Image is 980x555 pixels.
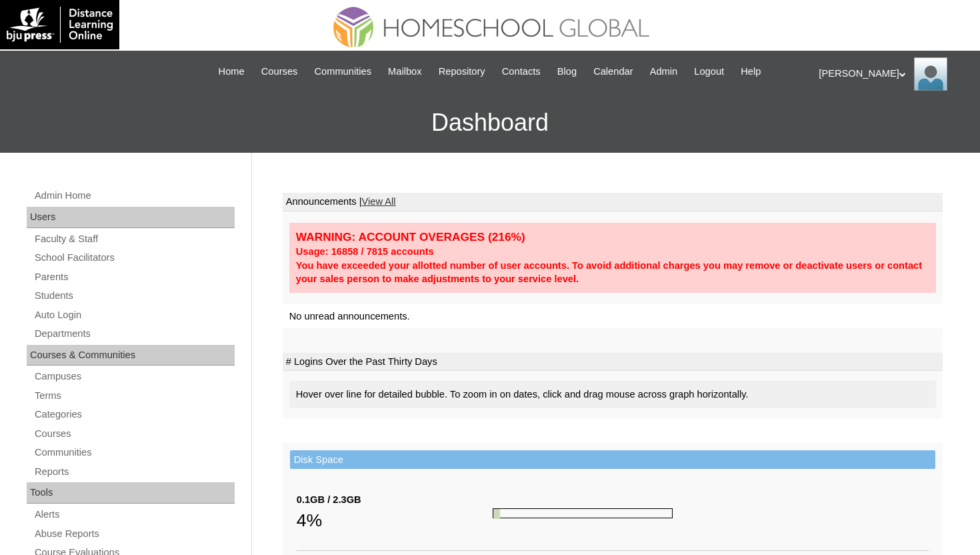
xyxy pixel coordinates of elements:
a: Terms [33,388,235,404]
a: Reports [33,464,235,480]
a: Departments [33,326,235,342]
img: logo-white.png [7,7,113,43]
span: Home [219,64,245,79]
a: Parents [33,269,235,286]
span: Help [741,64,761,79]
a: Abuse Reports [33,526,235,542]
td: No unread announcements. [283,304,943,329]
a: Repository [432,64,492,79]
a: Mailbox [381,64,429,79]
div: Courses & Communities [27,345,235,366]
a: Faculty & Staff [33,231,235,247]
img: Anna Beltran [914,57,947,91]
a: View All [362,196,396,207]
div: Users [27,207,235,228]
span: Courses [261,64,298,79]
td: Announcements | [283,193,943,211]
a: Communities [307,64,378,79]
h3: Dashboard [7,93,973,153]
a: Categories [33,406,235,423]
span: Communities [314,64,371,79]
a: Calendar [587,64,639,79]
a: Help [734,64,767,79]
a: Home [212,64,251,79]
a: Communities [33,444,235,461]
a: Courses [33,426,235,442]
span: Calendar [593,64,633,79]
a: Blog [551,64,583,79]
a: Alerts [33,506,235,523]
span: Blog [557,64,577,79]
strong: Usage: 16858 / 7815 accounts [296,246,434,257]
a: Courses [255,64,305,79]
a: Auto Login [33,307,235,324]
td: Disk Space [290,450,935,470]
div: Hover over line for detailed bubble. To zoom in on dates, click and drag mouse across graph horiz... [289,381,936,408]
span: Repository [439,64,485,79]
a: Contacts [495,64,547,79]
a: Admin Home [33,187,235,204]
div: 0.1GB / 2.3GB [297,493,493,507]
span: Contacts [502,64,541,79]
div: Tools [27,482,235,504]
div: [PERSON_NAME] [819,57,967,91]
span: Logout [694,64,724,79]
span: Mailbox [388,64,422,79]
a: Logout [687,64,731,79]
a: School Facilitators [33,249,235,266]
a: Admin [643,64,685,79]
a: Students [33,288,235,304]
div: WARNING: ACCOUNT OVERAGES (216%) [296,229,929,245]
span: Admin [650,64,678,79]
a: Campuses [33,368,235,385]
div: 4% [297,507,493,534]
div: You have exceeded your allotted number of user accounts. To avoid additional charges you may remo... [296,259,929,286]
td: # Logins Over the Past Thirty Days [283,353,943,372]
